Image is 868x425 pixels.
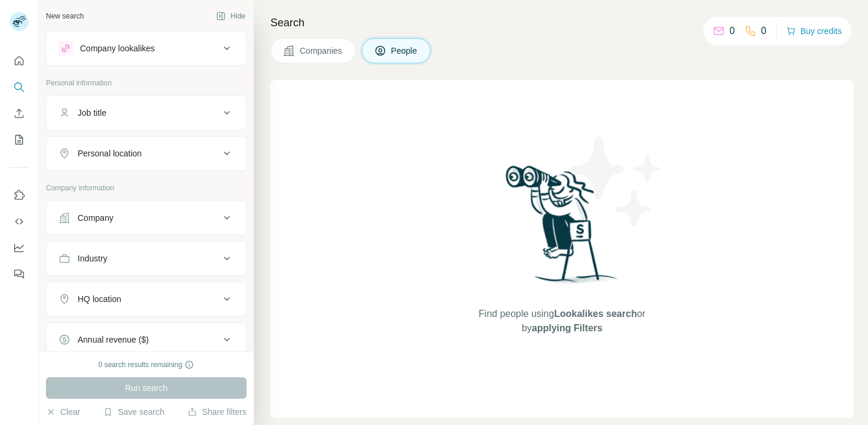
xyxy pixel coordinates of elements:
[10,76,29,98] button: Search
[78,147,141,159] div: Personal location
[208,7,254,25] button: Hide
[78,252,107,264] div: Industry
[300,45,343,57] span: Companies
[187,406,247,418] button: Share filters
[391,45,418,57] span: People
[47,285,246,313] button: HQ location
[562,128,670,235] img: Surfe Illustration - Stars
[47,139,246,168] button: Personal location
[10,50,29,72] button: Quick start
[554,309,637,319] span: Lookalikes search
[46,183,247,193] p: Company information
[10,263,29,285] button: Feedback
[78,107,106,119] div: Job title
[47,34,246,63] button: Company lookalikes
[532,323,602,333] span: applying Filters
[80,42,155,54] div: Company lookalikes
[78,334,149,346] div: Annual revenue ($)
[786,23,842,39] button: Buy credits
[10,237,29,258] button: Dashboard
[466,307,657,335] span: Find people using or by
[47,325,246,354] button: Annual revenue ($)
[10,103,29,124] button: Enrich CSV
[761,24,767,38] p: 0
[500,162,624,295] img: Surfe Illustration - Woman searching with binoculars
[10,129,29,150] button: My lists
[730,24,735,38] p: 0
[78,293,121,305] div: HQ location
[78,212,113,224] div: Company
[10,211,29,232] button: Use Surfe API
[10,184,29,206] button: Use Surfe on LinkedIn
[46,406,80,418] button: Clear
[46,78,247,88] p: Personal information
[47,98,246,127] button: Job title
[47,244,246,273] button: Industry
[47,204,246,232] button: Company
[103,406,164,418] button: Save search
[46,11,84,21] div: New search
[99,359,195,370] div: 0 search results remaining
[270,14,854,31] h4: Search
